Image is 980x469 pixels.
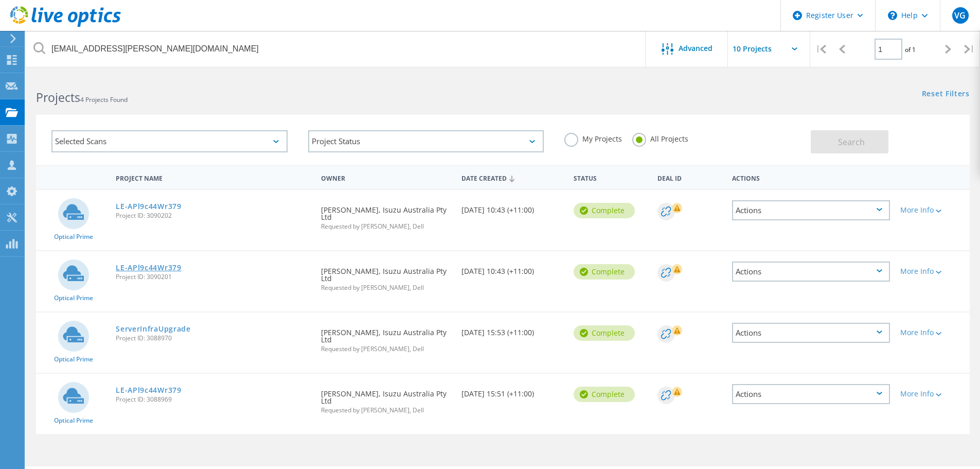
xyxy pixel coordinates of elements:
div: Actions [732,200,890,220]
span: Optical Prime [54,418,93,424]
b: Projects [36,89,80,106]
span: 4 Projects Found [80,95,128,104]
div: Complete [574,264,635,280]
div: More Info [900,329,965,336]
div: [DATE] 15:51 (+11:00) [456,374,568,408]
span: Project ID: 3088970 [116,335,311,341]
div: [PERSON_NAME], Isuzu Australia Pty Ltd [316,251,456,301]
a: Live Optics Dashboard [10,22,121,29]
span: Project ID: 3088969 [116,396,311,403]
div: Actions [732,384,890,404]
div: [PERSON_NAME], Isuzu Australia Pty Ltd [316,312,456,362]
div: | [810,31,831,67]
span: Search [838,136,865,148]
div: Project Status [308,130,544,152]
div: Selected Scans [51,130,288,152]
a: LE-APl9c44Wr379 [116,203,182,210]
span: Requested by [PERSON_NAME], Dell [321,223,451,230]
span: Advanced [679,45,712,52]
div: [DATE] 10:43 (+11:00) [456,190,568,224]
span: Optical Prime [54,234,93,240]
div: More Info [900,390,965,397]
div: Actions [727,168,895,187]
div: Deal Id [652,168,727,187]
span: Optical Prime [54,295,93,301]
span: Requested by [PERSON_NAME], Dell [321,285,451,291]
span: Project ID: 3090202 [116,213,311,219]
div: [DATE] 15:53 (+11:00) [456,312,568,346]
label: My Projects [564,133,622,143]
a: ServerInfraUpgrade [116,325,191,333]
label: All Projects [632,133,688,143]
svg: \n [888,11,897,20]
div: Project Name [111,168,316,187]
span: Project ID: 3090201 [116,274,311,280]
div: | [959,31,980,67]
span: Requested by [PERSON_NAME], Dell [321,407,451,413]
div: Actions [732,262,890,282]
button: Search [811,130,888,153]
div: [PERSON_NAME], Isuzu Australia Pty Ltd [316,374,456,424]
span: Optical Prime [54,356,93,362]
a: LE-APl9c44Wr379 [116,264,182,271]
span: Requested by [PERSON_NAME], Dell [321,346,451,352]
div: [PERSON_NAME], Isuzu Australia Pty Ltd [316,190,456,240]
div: Complete [574,387,635,402]
div: Owner [316,168,456,187]
div: Date Created [456,168,568,187]
div: Complete [574,203,635,218]
span: of 1 [905,45,916,54]
div: More Info [900,268,965,275]
div: Actions [732,323,890,343]
div: Status [568,168,652,187]
div: Complete [574,325,635,341]
span: VG [954,11,966,20]
a: LE-APl9c44Wr379 [116,387,182,394]
div: More Info [900,206,965,214]
a: Reset Filters [922,90,970,99]
input: Search projects by name, owner, ID, company, etc [26,31,646,67]
div: [DATE] 10:43 (+11:00) [456,251,568,285]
